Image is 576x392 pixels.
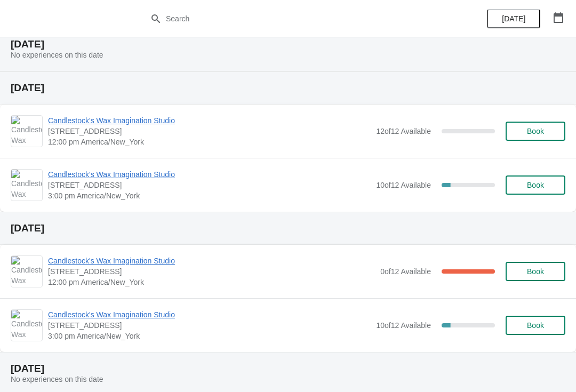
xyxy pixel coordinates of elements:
[527,127,544,135] span: Book
[48,266,375,277] span: [STREET_ADDRESS]
[11,375,103,383] span: No experiences on this date
[506,122,565,141] button: Book
[11,83,565,93] h2: [DATE]
[11,51,103,59] span: No experiences on this date
[527,267,544,276] span: Book
[48,190,371,201] span: 3:00 pm America/New_York
[376,321,431,330] span: 10 of 12 Available
[502,14,525,23] span: [DATE]
[48,255,375,266] span: Candlestock's Wax Imagination Studio
[506,316,565,335] button: Book
[376,127,431,135] span: 12 of 12 Available
[527,181,544,189] span: Book
[48,331,371,341] span: 3:00 pm America/New_York
[48,137,371,147] span: 12:00 pm America/New_York
[11,170,42,201] img: Candlestock's Wax Imagination Studio | 1450 Rte 212, Saugerties, NY, USA | 3:00 pm America/New_York
[487,9,540,28] button: [DATE]
[506,175,565,195] button: Book
[380,267,431,276] span: 0 of 12 Available
[48,180,371,190] span: [STREET_ADDRESS]
[506,262,565,281] button: Book
[11,39,565,50] h2: [DATE]
[48,309,371,320] span: Candlestock's Wax Imagination Studio
[48,169,371,180] span: Candlestock's Wax Imagination Studio
[527,321,544,330] span: Book
[11,363,565,374] h2: [DATE]
[48,126,371,137] span: [STREET_ADDRESS]
[11,256,42,287] img: Candlestock's Wax Imagination Studio | 1450 Rte 212, Saugerties, NY, USA | 12:00 pm America/New_York
[11,116,42,147] img: Candlestock's Wax Imagination Studio | 1450 Rte 212, Saugerties, NY, USA | 12:00 pm America/New_York
[48,115,371,126] span: Candlestock's Wax Imagination Studio
[165,9,432,28] input: Search
[11,310,42,341] img: Candlestock's Wax Imagination Studio | 1450 Rte 212, Saugerties, NY, USA | 3:00 pm America/New_York
[11,223,565,234] h2: [DATE]
[48,277,375,287] span: 12:00 pm America/New_York
[48,320,371,331] span: [STREET_ADDRESS]
[376,181,431,189] span: 10 of 12 Available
